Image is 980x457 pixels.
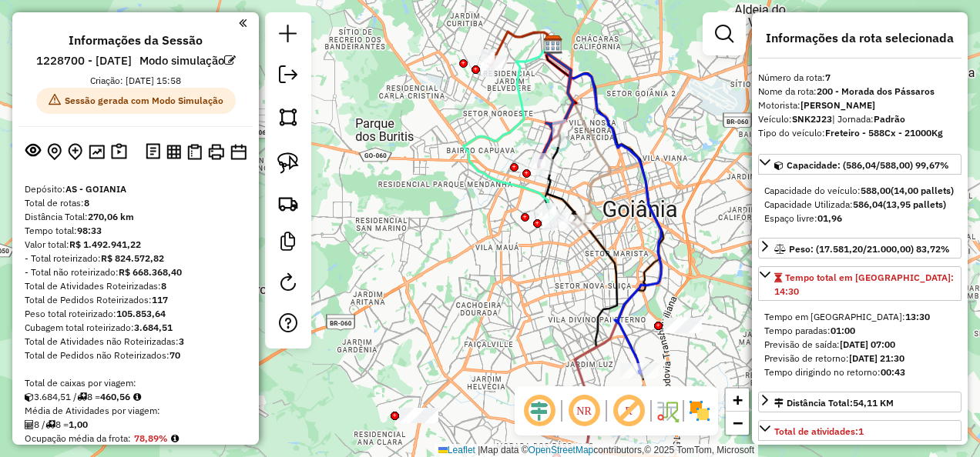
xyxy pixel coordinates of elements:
div: Atividade não roteirizada - CENCOSUD BRASIL COME [663,318,702,333]
h6: 1228700 - [DATE] [36,54,132,68]
div: Tempo paradas: [764,324,955,338]
div: Capacidade do veículo: [764,184,955,198]
a: Reroteirizar Sessão [273,267,304,302]
div: Média de Atividades por viagem: [25,404,247,418]
div: Capacidade Utilizada: [764,198,955,212]
div: Tempo total: [25,224,247,238]
div: Espaço livre: [764,212,955,225]
strong: 13:30 [905,311,930,322]
img: Criar rota [277,192,299,214]
strong: [DATE] 21:30 [849,352,904,364]
div: Atividade não roteirizada - CENCOSUD BRASIL COME [400,408,438,423]
div: Depósito: [25,182,247,196]
em: Média calculada utilizando a maior ocupação (%Peso ou %Cubagem) de cada rota da sessão. Rotas cro... [171,434,179,443]
img: Selecionar atividades - laço [277,152,299,174]
a: Leaflet [438,445,475,455]
strong: R$ 668.368,40 [119,266,182,278]
a: Zoom out [726,412,749,435]
strong: (14,00 pallets) [891,185,954,196]
a: Peso: (17.581,20/21.000,00) 83,72% [758,238,962,259]
span: Ocultar deslocamento [521,392,558,429]
strong: 586,04 [853,198,883,210]
strong: [DATE] 07:00 [840,339,895,350]
div: Número da rota: [758,71,962,85]
img: AS - GOIANIA [543,35,563,55]
strong: 78,89% [134,432,168,444]
div: Veículo: [758,112,962,126]
span: Tempo total em [GEOGRAPHIC_DATA]: 14:30 [774,272,954,297]
div: Motorista: [758,98,962,112]
span: | [478,445,480,455]
button: Visualizar Romaneio [184,141,205,163]
strong: 70 [169,349,180,361]
strong: (13,95 pallets) [883,198,946,210]
div: Tempo dirigindo no retorno: [764,365,955,379]
span: Capacidade: (586,04/588,00) 99,67% [787,159,949,171]
div: Total de Pedidos Roteirizados: [25,293,247,307]
strong: [PERSON_NAME] [800,99,875,111]
div: Total de Atividades não Roteirizadas: [25,335,247,349]
i: Total de rotas [77,392,87,402]
span: − [733,413,743,432]
div: Cubagem total roteirizado: [25,321,247,335]
div: Distância Total: [25,210,247,224]
div: Total de rotas: [25,196,247,210]
span: Sessão gerada com Modo Simulação [36,88,236,114]
strong: Freteiro - 588Cx - 21000Kg [825,127,943,138]
strong: Padrão [874,113,905,125]
i: Total de rotas [45,420,55,429]
div: Previsão de saída: [764,338,955,352]
div: Capacidade: (586,04/588,00) 99,67% [758,178,962,232]
button: Painel de Sugestão [108,140,130,164]
button: Imprimir Rotas [205,141,227,163]
strong: 460,56 [100,391,130,402]
img: Exibir/Ocultar setores [687,399,712,423]
div: Tempo total em [GEOGRAPHIC_DATA]: 14:30 [758,304,962,385]
strong: 1,00 [69,419,88,430]
strong: 588,00 [861,185,891,196]
div: Peso total roteirizado: [25,307,247,321]
button: Centralizar mapa no depósito ou ponto de apoio [44,140,65,164]
strong: 01:00 [831,325,855,336]
strong: 1 [858,425,864,437]
strong: 01,96 [817,212,842,224]
div: Criação: [DATE] 15:58 [84,74,187,88]
button: Otimizar todas as rotas [86,141,108,162]
a: Nova sessão e pesquisa [273,18,304,53]
div: Total de caixas por viagem: [25,376,247,390]
a: Distância Total:54,11 KM [758,392,962,412]
img: Fluxo de ruas [655,399,680,423]
button: Disponibilidade de veículos [227,141,250,163]
strong: 270,06 km [88,211,134,222]
div: Nome da rota: [758,85,962,98]
em: Alterar nome da sessão [224,55,236,66]
a: Tempo total em [GEOGRAPHIC_DATA]: 14:30 [758,266,962,301]
div: - Total roteirizado: [25,252,247,265]
h4: Informações da rota selecionada [758,31,962,45]
h6: Modo simulação [139,54,236,68]
div: Map data © contributors,© 2025 TomTom, Microsoft [435,444,758,457]
span: Ocultar NR [566,392,602,429]
a: Capacidade: (586,04/588,00) 99,67% [758,154,962,175]
span: Peso: (17.581,20/21.000,00) 83,72% [789,243,950,255]
strong: 105.853,64 [116,308,166,319]
span: Exibir rótulo [610,392,647,429]
img: Selecionar atividades - polígono [277,106,299,128]
strong: 8 [84,197,89,208]
div: - Total não roteirizado: [25,265,247,279]
strong: 00:43 [881,366,905,378]
a: Zoom in [726,389,749,412]
i: Total de Atividades [25,420,34,429]
div: 3.684,51 / 8 = [25,390,247,404]
span: | Jornada: [832,113,905,125]
a: Clique aqui para minimizar o painel [239,14,247,32]
a: OpenStreetMap [529,445,594,455]
strong: SNK2J23 [792,113,832,125]
h4: Informações da Sessão [69,33,203,48]
strong: R$ 824.572,82 [101,252,164,264]
span: Ocupação média da frota: [25,432,131,444]
div: Tempo em [GEOGRAPHIC_DATA]: [764,310,955,324]
strong: 3.684,51 [134,322,173,333]
div: Previsão de retorno: [764,352,955,365]
strong: R$ 1.492.941,22 [69,239,141,250]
